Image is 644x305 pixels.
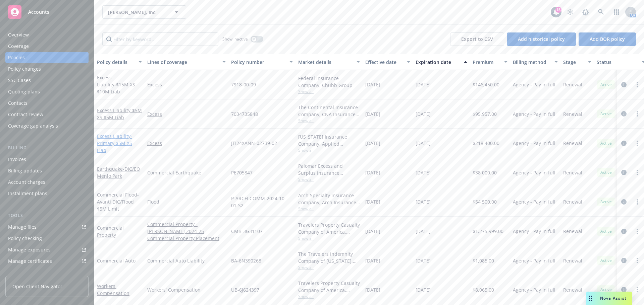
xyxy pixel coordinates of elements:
[102,32,218,46] input: Filter by keyword...
[5,212,89,219] div: Tools
[610,5,623,19] a: Switch app
[97,192,139,212] a: Commercial Flood
[473,140,499,147] span: $218,400.00
[461,36,493,42] span: Export to CSV
[563,198,582,205] span: Renewal
[147,81,226,88] a: Excess
[365,81,380,88] span: [DATE]
[147,59,218,66] div: Lines of coverage
[416,286,431,293] span: [DATE]
[28,9,49,15] span: Accounts
[365,228,380,235] span: [DATE]
[5,145,89,151] div: Billing
[473,198,497,205] span: $54,500.00
[8,109,43,120] div: Contract review
[97,133,132,153] span: - Primary $5M XS Liab
[579,32,636,46] button: Add BOR policy
[231,140,277,147] span: JTI24XANN-02739-02
[599,287,613,293] span: Active
[633,198,641,206] a: more
[147,257,226,264] a: Commercial Auto Liability
[579,5,592,19] a: Report a Bug
[590,36,625,42] span: Add BOR policy
[298,221,360,235] div: Travelers Property Casualty Company of America, Travelers Insurance
[586,292,632,305] button: Nova Assist
[5,154,89,165] a: Invoices
[8,244,51,255] div: Manage exposures
[5,41,89,52] a: Coverage
[231,59,285,66] div: Policy number
[298,162,360,176] div: Palomar Excess and Surplus Insurance Company, [GEOGRAPHIC_DATA], Amwins
[365,140,380,147] span: [DATE]
[5,256,89,266] a: Manage certificates
[416,169,431,176] span: [DATE]
[599,257,613,263] span: Active
[231,257,261,264] span: BA-6N390268
[473,169,497,176] span: $38,000.00
[94,54,145,70] button: Policy details
[147,110,226,118] a: Excess
[298,104,360,118] div: The Continental Insurance Company, CNA Insurance, Amwins
[365,198,380,205] span: [DATE]
[563,110,582,118] span: Renewal
[231,286,259,293] span: UB-6J624397
[298,147,360,153] span: Show all
[555,7,561,13] div: 15
[298,118,360,124] span: Show all
[298,59,353,66] div: Market details
[8,75,31,86] div: SSC Cases
[5,52,89,63] a: Policies
[147,140,226,147] a: Excess
[365,169,380,176] span: [DATE]
[298,250,360,264] div: The Travelers Indemnity Company of [US_STATE], Travelers Insurance
[416,140,431,147] span: [DATE]
[298,280,360,294] div: Travelers Property Casualty Company of America, Travelers Insurance
[620,168,628,176] a: circleInformation
[8,154,26,165] div: Invoices
[507,32,576,46] button: Add historical policy
[231,195,293,209] span: P-ARCH-COMM-2024-10-01-S2
[365,59,403,66] div: Effective date
[416,228,431,235] span: [DATE]
[513,228,555,235] span: Agency - Pay in full
[620,227,628,235] a: circleInformation
[8,86,40,97] div: Quoting plans
[470,54,510,70] button: Premium
[5,86,89,97] a: Quoting plans
[97,257,136,264] a: Commercial Auto
[599,199,613,205] span: Active
[413,54,470,70] button: Expiration date
[416,198,431,205] span: [DATE]
[597,59,638,66] div: Status
[473,59,500,66] div: Premium
[5,98,89,108] a: Contacts
[620,286,628,294] a: circleInformation
[298,75,360,89] div: Federal Insurance Company, Chubb Group
[5,244,89,255] span: Manage exposures
[5,64,89,74] a: Policy changes
[599,169,613,175] span: Active
[450,32,504,46] button: Export to CSV
[563,257,582,264] span: Renewal
[594,5,608,19] a: Search
[633,139,641,147] a: more
[8,41,29,52] div: Coverage
[620,198,628,206] a: circleInformation
[599,82,613,88] span: Active
[8,64,41,74] div: Policy changes
[298,264,360,270] span: Show all
[620,81,628,89] a: circleInformation
[5,75,89,86] a: SSC Cases
[633,286,641,294] a: more
[298,235,360,241] span: Show all
[620,139,628,147] a: circleInformation
[5,109,89,120] a: Contract review
[231,169,253,176] span: PE705847
[8,98,28,108] div: Contacts
[473,81,499,88] span: $146,450.00
[513,198,555,205] span: Agency - Pay in full
[147,169,226,176] a: Commercial Earthquake
[145,54,228,70] button: Lines of coverage
[363,54,413,70] button: Effective date
[513,59,550,66] div: Billing method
